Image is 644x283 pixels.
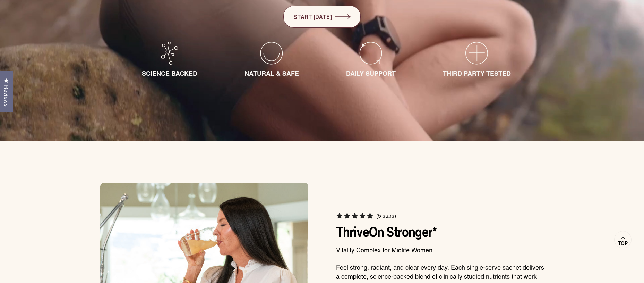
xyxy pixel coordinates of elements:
p: Vitality Complex for Midlife Women [336,245,544,254]
span: Reviews [2,85,11,107]
span: THIRD PARTY TESTED [443,69,511,78]
span: SCIENCE BACKED [142,69,197,78]
span: DAILY SUPPORT [346,69,396,78]
span: ThriveOn Stronger* [336,222,437,242]
span: (5 stars) [376,212,396,219]
span: NATURAL & SAFE [244,69,299,78]
a: ThriveOn Stronger* [336,221,437,241]
span: Top [618,240,628,247]
a: START [DATE] [283,6,361,28]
